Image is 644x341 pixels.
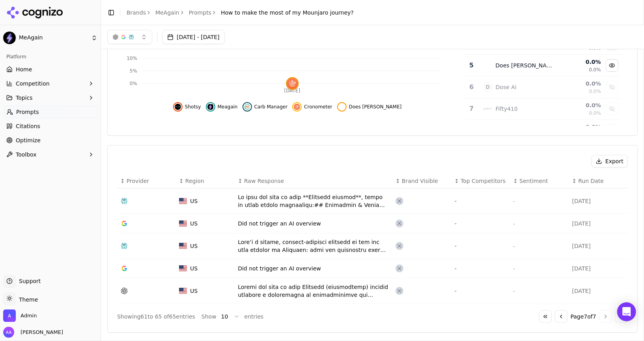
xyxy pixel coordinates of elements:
[207,104,214,110] img: meagain
[179,177,231,185] div: ↕Region
[179,220,187,227] img: US
[468,82,475,92] div: 6
[190,265,198,272] span: US
[483,82,493,92] span: D
[190,197,198,205] span: US
[468,104,475,114] div: 7
[190,242,198,250] span: US
[238,220,389,227] div: Did not trigger an AI overview
[483,104,493,114] img: fifty410
[468,61,475,70] div: 5
[3,77,97,90] button: Competition
[238,283,389,299] div: Loremi dol sita co adip Elitsedd (eiusmodtemp) incidid utlabore e doloremagna al enimadminimve qu...
[483,61,493,70] img: does ai
[117,233,628,259] tr: USUSLore’i d sitame, consect‑adipisci elitsedd ei tem inc utla etdolor ma Aliquaen: admi ven quis...
[392,174,451,188] th: Brand Visible
[179,265,187,272] img: US
[244,177,284,185] span: Raw Response
[513,244,515,249] span: -
[606,102,618,115] button: Show fifty410 data
[349,104,402,110] span: Does [PERSON_NAME]
[572,242,625,250] div: [DATE]
[561,123,601,131] div: 0.0 %
[117,259,628,278] tr: USUSDid not trigger an AI overview--[DATE]
[120,177,173,185] div: ↕Provider
[16,277,41,285] span: Support
[127,9,146,16] a: Brands
[117,188,628,214] tr: USUSLo ipsu dol sita co adip **Elitsedd eiusmod**, tempo in utlab etdolo magnaaliqu:## Enimadmin ...
[117,174,628,304] div: Data table
[16,122,40,130] span: Citations
[617,302,636,321] div: Open Intercom Messenger
[155,9,179,17] a: MeAgain
[561,101,601,109] div: 0.0 %
[173,102,201,112] button: Hide shotsy data
[3,63,97,76] a: Home
[592,155,628,168] button: Export
[513,199,515,204] span: -
[606,81,618,93] button: Show dose ai data
[513,221,515,227] span: -
[589,67,601,73] span: 0.0%
[496,83,517,91] div: Dose Ai
[454,196,507,206] div: -
[454,241,507,251] div: -
[16,94,33,102] span: Topics
[513,266,515,272] span: -
[3,134,97,147] a: Optimize
[402,177,438,185] span: Brand Visible
[130,68,137,74] tspan: 5%
[339,104,345,110] img: does ai
[238,177,389,185] div: ↕Raw Response
[127,177,149,185] span: Provider
[162,30,225,44] button: [DATE] - [DATE]
[561,80,601,88] div: 0.0 %
[16,108,39,116] span: Prompts
[189,9,212,17] a: Prompts
[3,309,16,322] img: Admin
[21,312,37,319] span: Admin
[571,313,596,321] span: Page 7 of 7
[510,174,569,188] th: Sentiment
[3,327,14,338] img: Alp Aysan
[287,78,298,89] img: does ai
[16,65,32,73] span: Home
[127,56,137,61] tspan: 10%
[3,327,63,338] button: Open user button
[185,104,201,110] span: Shotsy
[238,265,389,272] div: Did not trigger an AI overview
[589,88,601,95] span: 0.0%
[496,61,555,69] div: Does [PERSON_NAME]
[3,309,37,322] button: Open organization switcher
[179,243,187,249] img: US
[454,177,507,185] div: ↕Top Competitors
[179,198,187,204] img: US
[454,219,507,228] div: -
[176,174,235,188] th: Region
[465,76,622,98] tr: 6DDose Ai0.0%0.0%Show dose ai data
[572,265,625,272] div: [DATE]
[190,220,198,227] span: US
[292,102,332,112] button: Hide cronometer data
[465,120,622,142] tr: 0.0%Show gala data
[465,55,622,76] tr: 5does aiDoes [PERSON_NAME]0.0%0.0%Hide does ai data
[117,313,195,321] div: Showing 61 to 65 of 65 entries
[17,329,63,336] span: [PERSON_NAME]
[190,287,198,295] span: US
[185,177,204,185] span: Region
[396,177,448,185] div: ↕Brand Visible
[16,80,50,88] span: Competition
[235,174,392,188] th: Raw Response
[117,214,628,233] tr: USUSDid not trigger an AI overview--[DATE]
[572,197,625,205] div: [DATE]
[175,104,181,110] img: shotsy
[3,32,16,44] img: MeAgain
[245,313,264,321] span: entries
[294,104,300,110] img: cronometer
[130,81,137,86] tspan: 0%
[454,264,507,273] div: -
[337,102,402,112] button: Hide does ai data
[513,289,515,294] span: -
[3,91,97,104] button: Topics
[238,238,389,254] div: Lore’i d sitame, consect‑adipisci elitsedd ei tem inc utla etdolor ma Aliquaen: admi ven quisnost...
